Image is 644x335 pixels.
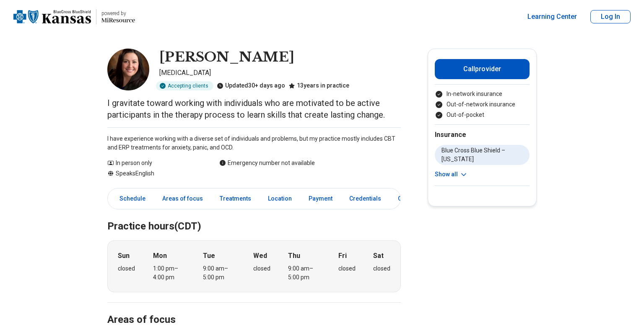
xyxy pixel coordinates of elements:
[107,97,401,121] p: I gravitate toward working with individuals who are motivated to be active participants in the th...
[203,264,235,282] div: 9:00 am – 5:00 pm
[344,190,386,207] a: Credentials
[157,190,208,207] a: Areas of focus
[215,190,256,207] a: Treatments
[13,3,135,30] a: Home page
[107,169,203,178] div: Speaks English
[159,68,401,78] p: [MEDICAL_DATA]
[435,130,530,140] h2: Insurance
[107,240,401,292] div: When does the program meet?
[435,111,530,119] li: Out-of-pocket
[107,159,203,167] div: In person only
[373,264,390,273] div: closed
[253,251,267,261] strong: Wed
[156,81,213,90] div: Accepting clients
[263,190,297,207] a: Location
[217,81,285,90] div: Updated 30+ days ago
[203,251,215,261] strong: Tue
[219,159,315,167] div: Emergency number not available
[304,190,338,207] a: Payment
[153,264,185,282] div: 1:00 pm – 4:00 pm
[435,100,530,109] li: Out-of-network insurance
[107,199,401,234] h2: Practice hours (CDT)
[107,49,149,90] img: Crystal Duclos, Psychologist
[435,170,468,179] button: Show all
[288,264,320,282] div: 9:00 am – 5:00 pm
[393,190,423,207] a: Other
[338,264,356,273] div: closed
[159,49,294,66] h1: [PERSON_NAME]
[590,10,631,23] button: Log In
[288,81,349,90] div: 13 years in practice
[435,145,530,165] li: Blue Cross Blue Shield – [US_STATE]
[435,90,530,119] ul: Payment options
[253,264,270,273] div: closed
[107,134,401,152] p: I have experience working with a diverse set of individuals and problems, but my practice mostly ...
[527,12,577,22] a: Learning Center
[435,90,530,98] li: In-network insurance
[109,190,151,207] a: Schedule
[118,264,135,273] div: closed
[118,251,130,261] strong: Sun
[288,251,300,261] strong: Thu
[107,293,401,327] h2: Areas of focus
[101,10,135,17] p: powered by
[435,59,530,79] button: Callprovider
[153,251,167,261] strong: Mon
[373,251,384,261] strong: Sat
[338,251,347,261] strong: Fri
